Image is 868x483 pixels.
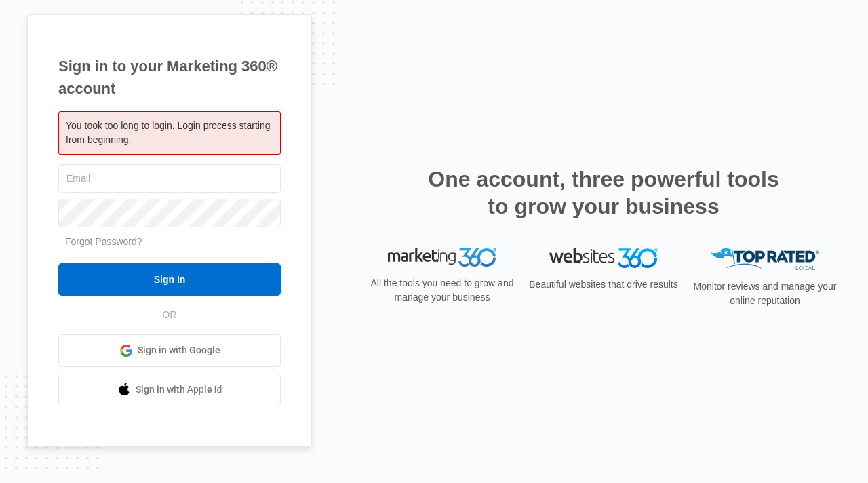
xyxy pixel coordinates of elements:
[528,277,679,292] p: Beautiful websites that drive results
[65,236,142,247] a: Forgot Password?
[66,120,270,145] span: You took too long to login. Login process starting from beginning.
[58,263,281,296] input: Sign In
[136,383,222,397] span: Sign in with Apple Id
[58,164,281,193] input: Email
[689,279,841,308] p: Monitor reviews and manage your online reputation
[388,248,496,267] img: Marketing 360
[58,55,281,100] h1: Sign in to your Marketing 360® account
[549,248,658,268] img: Websites 360
[58,334,281,367] a: Sign in with Google
[58,374,281,406] a: Sign in with Apple Id
[366,276,518,305] p: All the tools you need to grow and manage your business
[153,308,186,322] span: OR
[138,343,220,358] span: Sign in with Google
[424,166,783,220] h2: One account, three powerful tools to grow your business
[711,248,819,271] img: Top Rated Local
